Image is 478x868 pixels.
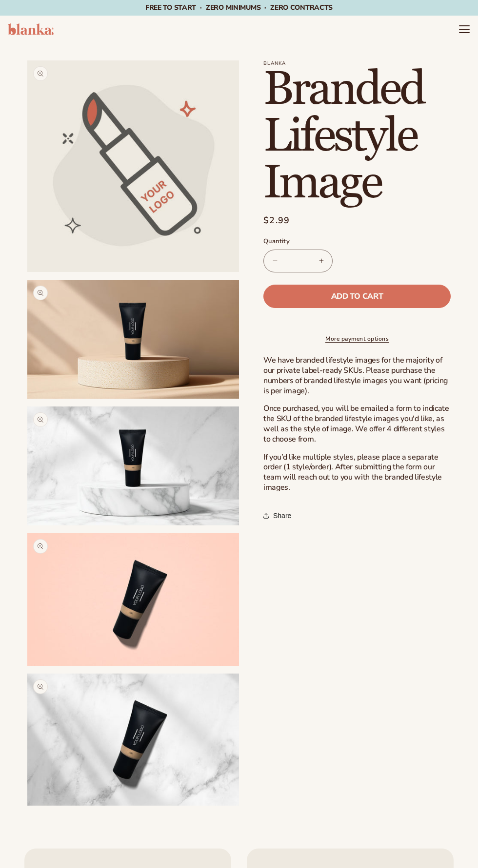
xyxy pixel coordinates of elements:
[263,355,451,396] p: We have branded lifestyle images for the majority of our private label-ready SKUs. Please purchas...
[8,23,54,35] img: logo
[263,404,451,444] p: Once purchased, you will be emailed a form to indicate the SKU of the branded lifestyle images yo...
[458,23,470,35] summary: Menu
[263,60,451,66] p: Blanka
[145,3,333,12] span: Free to start · ZERO minimums · ZERO contracts
[331,292,383,300] span: Add to cart
[263,505,294,526] button: Share
[263,334,451,343] a: More payment options
[263,214,290,227] span: $2.99
[263,66,451,207] h1: Branded Lifestyle Image
[263,452,451,493] p: If you’d like multiple styles, please place a separate order (1 style/order). After submitting th...
[27,60,239,806] media-gallery: Gallery Viewer
[263,237,451,247] label: Quantity
[263,285,451,308] button: Add to cart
